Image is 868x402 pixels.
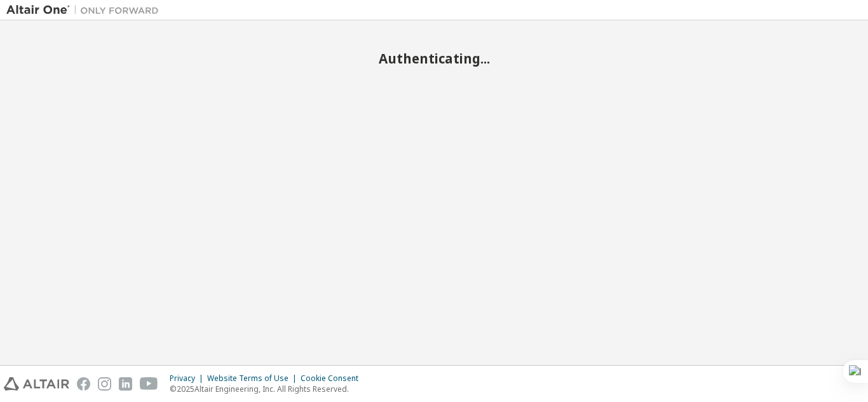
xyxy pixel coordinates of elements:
img: linkedin.svg [119,377,132,391]
div: Website Terms of Use [207,373,301,384]
h2: Authenticating... [6,50,862,67]
img: Altair One [6,4,165,17]
div: Privacy [170,373,207,384]
img: youtube.svg [140,377,158,391]
p: © 2025 Altair Engineering, Inc. All Rights Reserved. [170,384,366,394]
img: facebook.svg [77,377,90,391]
div: Cookie Consent [301,373,366,384]
img: altair_logo.svg [4,377,69,391]
img: instagram.svg [98,377,111,391]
